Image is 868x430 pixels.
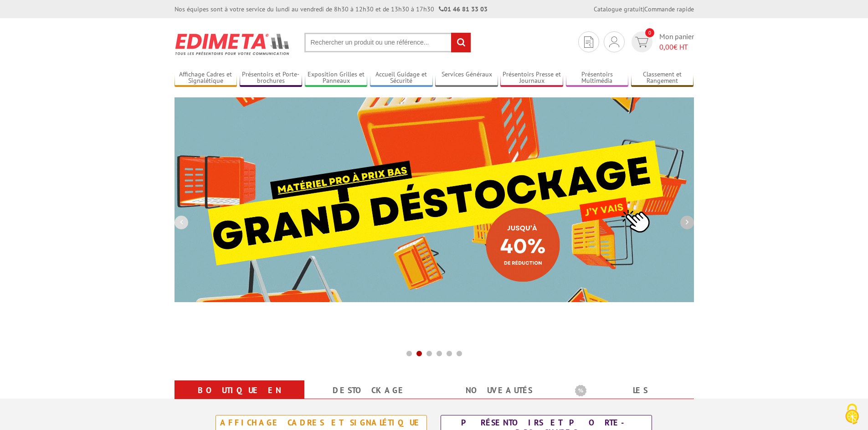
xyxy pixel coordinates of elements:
[629,31,694,52] a: devis rapide 0 Mon panier 0,00€ HT
[315,382,423,399] a: Destockage
[659,42,694,52] span: € HT
[575,382,683,415] a: Les promotions
[645,28,654,37] span: 0
[841,403,863,425] img: Cookies (fenêtre modale)
[631,71,694,86] a: Classement et Rangement
[659,42,673,51] span: 0,00
[240,71,303,86] a: Présentoirs et Porte-brochures
[175,5,488,14] div: Nos équipes sont à votre service du lundi au vendredi de 8h30 à 12h30 et de 13h30 à 17h30
[304,33,471,52] input: Rechercher un produit ou une référence...
[609,36,619,47] img: devis rapide
[451,33,471,52] input: rechercher
[644,5,694,13] a: Commande rapide
[575,382,689,400] b: Les promotions
[175,71,237,86] a: Affichage Cadres et Signalétique
[218,418,424,428] div: Affichage Cadres et Signalétique
[836,399,868,430] button: Cookies (fenêtre modale)
[584,36,593,48] img: devis rapide
[439,5,488,13] strong: 01 46 81 33 03
[175,27,291,61] img: Présentoir, panneau, stand - Edimeta - PLV, affichage, mobilier bureau, entreprise
[594,5,694,14] div: |
[659,31,694,52] span: Mon panier
[305,71,368,86] a: Exposition Grilles et Panneaux
[445,382,553,399] a: nouveautés
[435,71,498,86] a: Services Généraux
[185,382,293,415] a: Boutique en ligne
[594,5,643,13] a: Catalogue gratuit
[566,71,629,86] a: Présentoirs Multimédia
[500,71,563,86] a: Présentoirs Presse et Journaux
[370,71,433,86] a: Accueil Guidage et Sécurité
[635,37,648,47] img: devis rapide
